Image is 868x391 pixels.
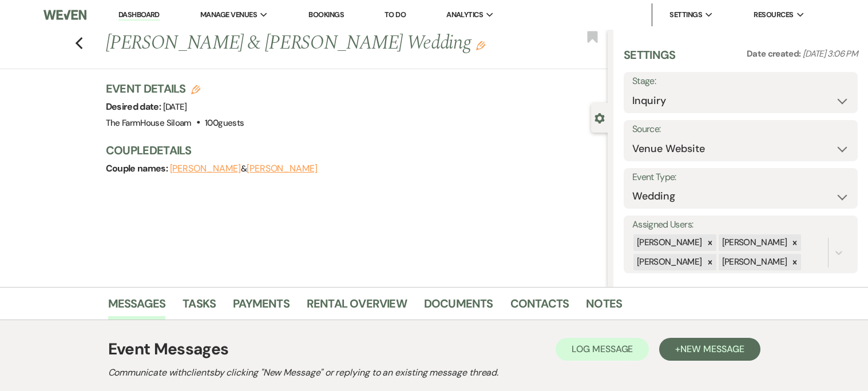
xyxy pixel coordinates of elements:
[200,9,257,21] span: Manage Venues
[632,217,849,233] label: Assigned Users:
[803,48,858,59] span: [DATE] 3:06 PM
[307,294,407,320] a: Rental Overview
[632,73,849,90] label: Stage:
[163,101,187,113] span: [DATE]
[106,30,503,57] h1: [PERSON_NAME] & [PERSON_NAME] Wedding
[680,343,744,355] span: New Message
[669,9,702,21] span: Settings
[633,234,704,251] div: [PERSON_NAME]
[205,117,244,129] span: 100 guests
[43,3,86,27] img: Weven Logo
[476,40,485,50] button: Edit
[556,338,649,361] button: Log Message
[106,81,244,97] h3: Event Details
[586,294,622,320] a: Notes
[747,48,803,59] span: Date created:
[719,254,789,270] div: [PERSON_NAME]
[572,343,633,355] span: Log Message
[594,112,605,123] button: Close lead details
[632,121,849,138] label: Source:
[624,47,676,72] h3: Settings
[106,142,596,158] h3: Couple Details
[754,9,793,21] span: Resources
[108,294,166,320] a: Messages
[108,366,760,380] h2: Communicate with clients by clicking "New Message" or replying to an existing message thread.
[719,234,789,251] div: [PERSON_NAME]
[183,294,216,320] a: Tasks
[233,294,290,320] a: Payments
[106,117,192,129] span: The FarmHouse Siloam
[632,169,849,186] label: Event Type:
[108,337,229,361] h1: Event Messages
[170,163,318,174] span: &
[118,10,160,21] a: Dashboard
[424,294,493,320] a: Documents
[659,338,760,361] button: +New Message
[106,101,163,113] span: Desired date:
[633,254,704,270] div: [PERSON_NAME]
[106,162,170,174] span: Couple names:
[170,164,241,173] button: [PERSON_NAME]
[308,10,344,19] a: Bookings
[247,164,318,173] button: [PERSON_NAME]
[510,294,569,320] a: Contacts
[385,10,406,19] a: To Do
[446,9,483,21] span: Analytics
